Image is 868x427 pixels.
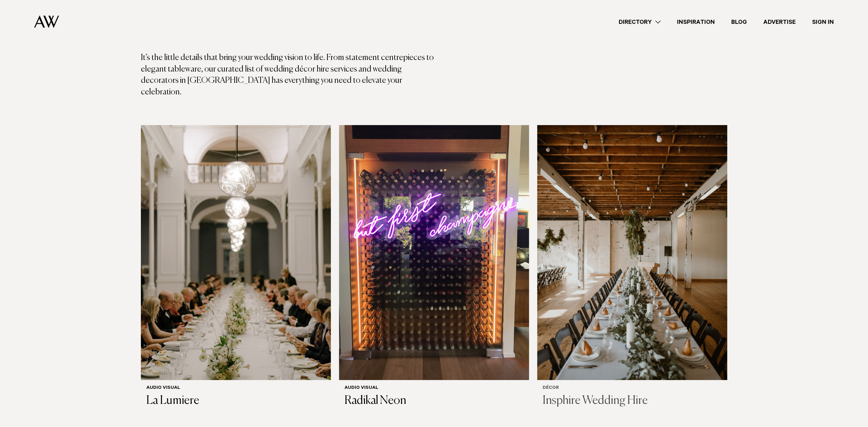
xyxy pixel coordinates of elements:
[339,125,529,413] a: Auckland Weddings Audio Visual | Radikal Neon Audio Visual Radikal Neon
[146,385,325,391] h6: Audio Visual
[344,385,524,391] h6: Audio Visual
[543,394,722,408] h3: Insphire Wedding Hire
[537,125,727,380] img: Auckland Weddings Décor | Insphire Wedding Hire
[141,52,434,98] p: It’s the little details that bring your wedding vision to life. From statement centrepieces to el...
[804,17,842,27] a: Sign In
[141,125,331,380] img: Auckland Weddings Audio Visual | La Lumiere
[34,15,59,28] img: Auckland Weddings Logo
[146,394,325,408] h3: La Lumiere
[344,394,524,408] h3: Radikal Neon
[141,125,331,413] a: Auckland Weddings Audio Visual | La Lumiere Audio Visual La Lumiere
[723,17,755,27] a: Blog
[543,385,722,391] h6: Décor
[669,17,723,27] a: Inspiration
[537,125,727,413] a: Auckland Weddings Décor | Insphire Wedding Hire Décor Insphire Wedding Hire
[610,17,669,27] a: Directory
[755,17,804,27] a: Advertise
[339,125,529,380] img: Auckland Weddings Audio Visual | Radikal Neon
